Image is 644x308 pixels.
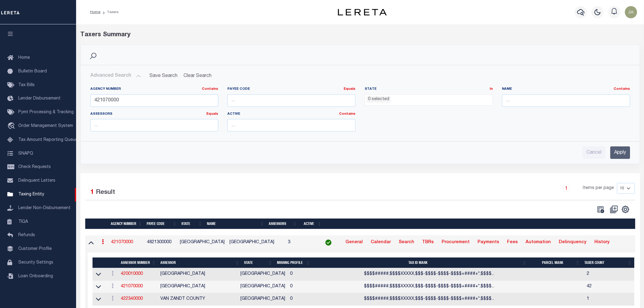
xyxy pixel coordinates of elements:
[205,219,266,229] th: Name: activate to sort column ascending
[504,238,520,247] a: Fees
[121,297,143,301] a: 422340000
[584,268,634,281] td: 2
[108,219,144,229] th: Agency Number: activate to sort column ascending
[583,185,614,192] span: Items per page
[475,238,502,247] a: Payments
[121,284,143,289] a: 421070000
[111,240,133,244] a: 421070000
[90,189,94,196] span: 1
[299,219,324,229] th: Active: activate to sort column ascending
[18,69,47,74] span: Bulletin Board
[338,9,387,16] img: logo-dark.svg
[242,257,275,268] th: State: activate to sort column ascending
[614,87,630,91] a: Contains
[419,238,436,247] a: TBRs
[343,238,366,247] a: General
[439,238,472,247] a: Procurement
[364,297,494,301] span: $$$$#####,$$$$XXXXX,$$$-$$$$-$$$$-$$$$+####+*,$$$$...
[158,293,238,306] td: VAN ZANDT COUNTY
[266,219,299,229] th: Assessors: activate to sort column ascending
[144,219,179,229] th: Payee Code: activate to sort column ascending
[179,219,205,229] th: State: activate to sort column ascending
[238,293,288,306] td: [GEOGRAPHIC_DATA]
[18,165,51,169] span: Check Requests
[583,146,605,159] input: Cancel
[324,219,635,229] th: &nbsp;
[18,96,61,101] span: Lender Disbursement
[227,87,355,92] label: Payee Code
[18,261,53,265] span: Security Settings
[368,238,394,247] a: Calendar
[18,56,30,60] span: Home
[145,235,178,250] td: 4821300000
[396,238,417,247] a: Search
[181,70,214,82] button: Clear Search
[366,96,391,103] li: 0 selected
[18,83,35,87] span: Tax Bills
[18,110,74,114] span: Pymt Processing & Tracking
[90,10,100,14] a: Home
[18,233,35,237] span: Refunds
[18,206,71,210] span: Lender Non-Disbursement
[584,281,634,293] td: 42
[90,119,219,131] input: ...
[227,119,355,131] input: ...
[275,257,312,268] th: Missing Profile: activate to sort column ascending
[90,94,219,107] input: ...
[7,122,17,130] i: travel_explore
[288,293,325,306] td: 0
[344,87,355,91] a: Equals
[227,112,355,117] label: Active
[238,268,288,281] td: [GEOGRAPHIC_DATA]
[158,268,238,281] td: [GEOGRAPHIC_DATA]
[158,281,238,293] td: [GEOGRAPHIC_DATA]
[523,238,554,247] a: Automation
[18,219,28,224] span: TIQA
[18,151,33,156] span: SNAPQ
[529,257,582,268] th: Parcel Mask: activate to sort column ascending
[80,30,498,40] div: Taxers Summary
[227,94,355,107] input: ...
[285,235,317,250] td: 3
[556,238,589,247] a: Delinquency
[18,124,73,128] span: Order Management System
[502,87,630,92] label: Name
[502,94,630,107] input: ...
[592,238,612,247] a: History
[325,240,331,246] img: check-icon-green.svg
[18,274,53,278] span: Loan Onboarding
[18,138,78,142] span: Tax Amount Reporting Queue
[146,70,181,82] button: Save Search
[90,70,141,82] button: Advanced Search
[288,281,325,293] td: 0
[96,188,115,198] label: Result
[90,112,219,117] label: Assessors
[584,293,634,306] td: 1
[610,146,630,159] input: Apply
[365,87,493,92] label: State
[121,272,143,276] a: 420010000
[100,9,119,15] li: Taxers
[364,284,494,289] span: $$$$#####,$$$$XXXXX,$$$-$$$$-$$$$-$$$$+####+*,$$$$...
[177,235,227,250] td: [GEOGRAPHIC_DATA]
[364,272,494,276] span: $$$$#####,$$$$XXXXX,$$$-$$$$-$$$$-$$$$+####+*,$$$$...
[339,112,355,116] a: Contains
[288,268,325,281] td: 0
[312,257,529,268] th: Tax ID Mask: activate to sort column ascending
[563,185,570,192] a: 1
[158,257,242,268] th: Assessor: activate to sort column ascending
[582,257,634,268] th: Taxer Count: activate to sort column ascending
[490,87,493,91] a: In
[18,247,52,251] span: Customer Profile
[18,179,55,183] span: Delinquent Letters
[118,257,158,268] th: Assessor Number: activate to sort column ascending
[625,6,637,18] img: svg+xml;base64,PHN2ZyB4bWxucz0iaHR0cDovL3d3dy53My5vcmcvMjAwMC9zdmciIHBvaW50ZXItZXZlbnRzPSJub25lIi...
[202,87,218,91] a: Contains
[18,192,44,197] span: Taxing Entity
[238,281,288,293] td: [GEOGRAPHIC_DATA]
[227,235,285,250] td: [GEOGRAPHIC_DATA]
[90,87,219,92] label: Agency Number
[206,112,218,116] a: Equals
